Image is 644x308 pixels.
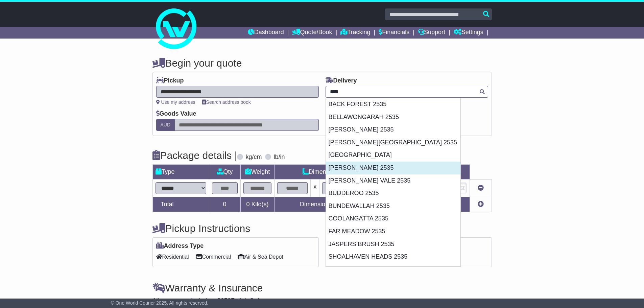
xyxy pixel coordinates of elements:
h4: Pickup Instructions [152,223,319,234]
div: BACK FOREST 2535 [326,98,460,111]
div: BUNDEWALLAH 2535 [326,200,460,213]
a: Support [418,27,445,39]
span: © One World Courier 2025. All rights reserved. [111,300,209,306]
a: Settings [454,27,483,39]
span: 0 [246,201,249,208]
label: AUD [156,119,175,131]
td: Total [152,197,209,212]
span: Commercial [196,252,231,262]
a: Search address book [202,99,251,105]
h4: Begin your quote [152,57,492,69]
div: [PERSON_NAME][GEOGRAPHIC_DATA] 2535 [326,136,460,149]
div: FAR MEADOW 2535 [326,225,460,238]
div: [PERSON_NAME] 2535 [326,123,460,136]
typeahead: Please provide city [326,86,488,98]
div: WATTAMOLLA 2535 [326,263,460,276]
td: Dimensions in Centimetre(s) [275,197,400,212]
label: Pickup [156,77,184,85]
td: 0 [209,197,240,212]
td: Dimensions (L x W x H) [275,165,400,180]
td: Qty [209,165,240,180]
label: Delivery [326,77,357,85]
div: [PERSON_NAME] 2535 [326,162,460,174]
div: SHOALHAVEN HEADS 2535 [326,251,460,263]
span: 250 [221,297,231,304]
div: [PERSON_NAME] VALE 2535 [326,174,460,187]
label: Address Type [156,242,204,250]
h4: Package details | [152,150,237,161]
td: Weight [240,165,275,180]
div: BUDDEROO 2535 [326,187,460,200]
a: Add new item [478,201,484,208]
a: Quote/Book [292,27,332,39]
td: Kilo(s) [240,197,275,212]
a: Use my address [156,99,195,105]
a: Financials [379,27,409,39]
a: Remove this item [478,185,484,191]
div: BELLAWONGARAH 2535 [326,111,460,124]
div: All our quotes include a $ FreightSafe warranty. [152,297,492,305]
a: Dashboard [248,27,284,39]
label: lb/in [273,153,285,161]
label: kg/cm [245,153,262,161]
td: Type [152,165,209,180]
td: x [311,180,319,197]
label: Goods Value [156,110,196,118]
span: Air & Sea Depot [238,252,283,262]
span: Residential [156,252,189,262]
a: Tracking [340,27,370,39]
h4: Warranty & Insurance [152,282,492,293]
div: COOLANGATTA 2535 [326,212,460,225]
div: [GEOGRAPHIC_DATA] [326,149,460,162]
div: JASPERS BRUSH 2535 [326,238,460,251]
